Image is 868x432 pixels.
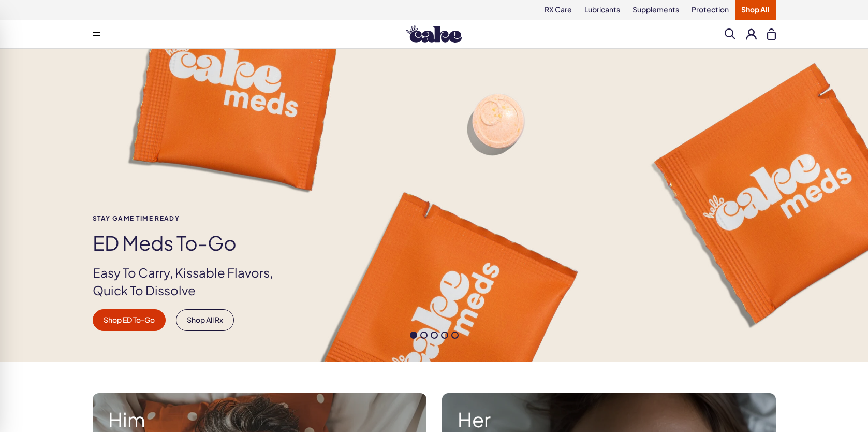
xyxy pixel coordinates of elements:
span: Stay Game time ready [93,215,290,222]
h1: ED Meds to-go [93,232,290,254]
strong: Him [108,409,411,430]
a: Shop All Rx [176,309,234,331]
a: Shop ED To-Go [93,309,166,331]
strong: Her [458,409,760,430]
img: Hello Cake [406,25,462,43]
p: Easy To Carry, Kissable Flavors, Quick To Dissolve [93,264,290,299]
